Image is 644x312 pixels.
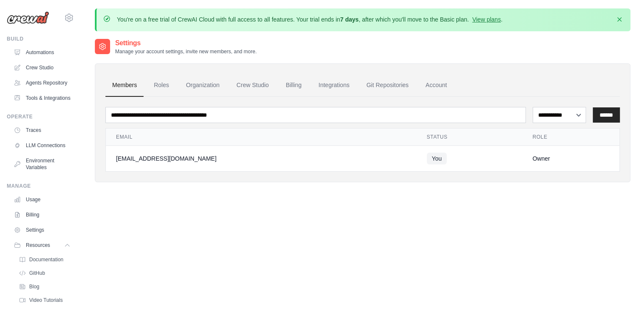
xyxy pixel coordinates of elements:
div: [EMAIL_ADDRESS][DOMAIN_NAME] [116,154,406,163]
a: Agents Repository [10,76,74,90]
th: Status [417,129,522,146]
span: Documentation [29,256,64,263]
th: Email [106,129,417,146]
h2: Settings [115,38,257,48]
div: Owner [533,154,610,163]
p: Manage your account settings, invite new members, and more. [115,48,257,55]
a: Documentation [15,254,74,265]
span: Video Tutorials [29,297,63,304]
a: LLM Connections [10,139,74,152]
div: Build [7,36,74,42]
a: Roles [147,74,176,97]
a: Integrations [312,74,356,97]
span: GitHub [29,270,45,276]
a: Video Tutorials [15,294,74,306]
th: Role [522,129,620,146]
a: Billing [10,208,74,222]
a: Traces [10,123,74,137]
a: GitHub [15,267,74,279]
p: You're on a free trial of CrewAI Cloud with full access to all features. Your trial ends in , aft... [117,15,503,24]
span: You [427,153,447,164]
a: Blog [15,281,74,293]
span: Blog [29,283,39,290]
a: Billing [279,74,308,97]
a: Organization [179,74,226,97]
a: Crew Studio [230,74,276,97]
a: Members [105,74,144,97]
strong: 7 days [340,16,359,23]
span: Resources [26,242,50,249]
a: Tools & Integrations [10,91,74,105]
a: Settings [10,223,74,237]
div: Operate [7,113,74,120]
img: Logo [7,11,49,24]
a: View plans [472,16,500,23]
a: Git Repositories [359,74,415,97]
a: Account [419,74,454,97]
a: Environment Variables [10,154,74,174]
a: Usage [10,193,74,206]
a: Crew Studio [10,61,74,74]
button: Resources [10,238,74,252]
a: Automations [10,46,74,59]
div: Manage [7,183,74,189]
